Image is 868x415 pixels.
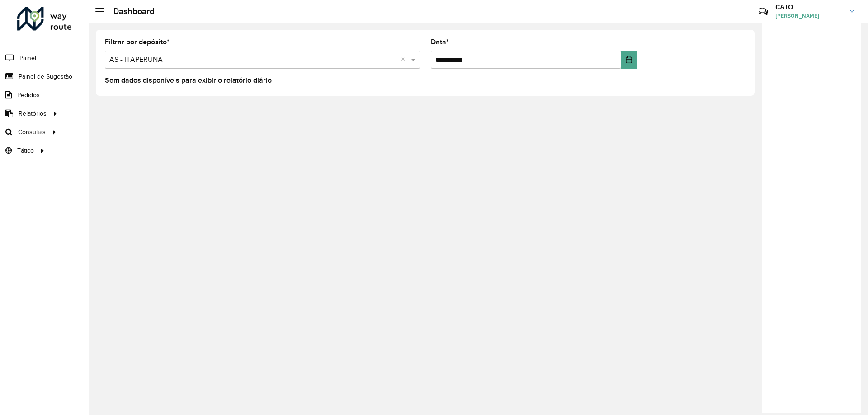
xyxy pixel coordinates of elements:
label: Filtrar por depósito [105,37,170,47]
span: Pedidos [17,90,40,100]
span: Tático [17,146,34,155]
h2: Dashboard [104,6,155,16]
a: Contato Rápido [754,2,773,21]
label: Data [431,37,449,47]
span: Painel [19,53,36,63]
button: Choose Date [621,51,637,69]
span: Clear all [401,54,409,65]
label: Sem dados disponíveis para exibir o relatório diário [105,75,272,86]
span: Relatórios [19,109,47,118]
h3: CAIO [775,3,843,11]
span: Consultas [18,127,46,137]
span: Painel de Sugestão [19,72,72,81]
span: [PERSON_NAME] [775,12,843,20]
